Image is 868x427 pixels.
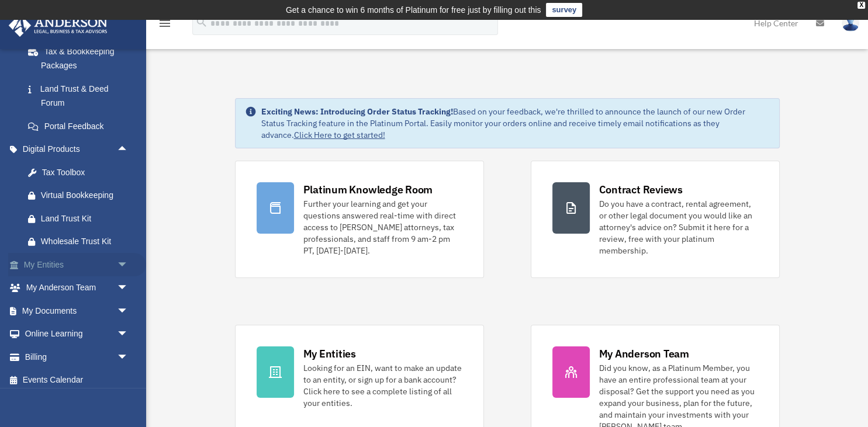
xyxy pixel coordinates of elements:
[8,299,146,322] a: My Documentsarrow_drop_down
[8,369,146,392] a: Events Calendar
[857,2,865,9] div: close
[261,106,770,141] div: Based on your feedback, we're thrilled to announce the launch of our new Order Status Tracking fe...
[16,161,146,184] a: Tax Toolbox
[158,16,172,30] i: menu
[16,77,146,114] a: Land Trust & Deed Forum
[117,276,140,300] span: arrow_drop_down
[8,276,146,300] a: My Anderson Teamarrow_drop_down
[303,182,433,197] div: Platinum Knowledge Room
[117,299,140,323] span: arrow_drop_down
[8,138,146,161] a: Digital Productsarrow_drop_up
[16,40,146,77] a: Tax & Bookkeeping Packages
[599,346,689,361] div: My Anderson Team
[599,182,683,197] div: Contract Reviews
[286,3,541,17] div: Get a chance to win 6 months of Platinum for free just by filling out this
[158,20,172,30] a: menu
[303,362,462,409] div: Looking for an EIN, want to make an update to an entity, or sign up for a bank account? Click her...
[531,161,780,278] a: Contract Reviews Do you have a contract, rental agreement, or other legal document you would like...
[303,198,462,256] div: Further your learning and get your questions answered real-time with direct access to [PERSON_NAM...
[117,253,140,277] span: arrow_drop_down
[16,207,146,230] a: Land Trust Kit
[16,230,146,254] a: Wholesale Trust Kit
[16,114,146,138] a: Portal Feedback
[16,184,146,207] a: Virtual Bookkeeping
[117,322,140,346] span: arrow_drop_down
[41,165,132,180] div: Tax Toolbox
[195,16,208,29] i: search
[41,234,132,249] div: Wholesale Trust Kit
[8,345,146,369] a: Billingarrow_drop_down
[261,106,453,117] strong: Exciting News: Introducing Order Status Tracking!
[8,322,146,346] a: Online Learningarrow_drop_down
[842,15,859,32] img: User Pic
[8,253,146,276] a: My Entitiesarrow_drop_down
[546,3,582,17] a: survey
[235,161,484,278] a: Platinum Knowledge Room Further your learning and get your questions answered real-time with dire...
[303,346,356,361] div: My Entities
[41,211,132,226] div: Land Trust Kit
[599,198,758,256] div: Do you have a contract, rental agreement, or other legal document you would like an attorney's ad...
[41,188,132,203] div: Virtual Bookkeeping
[117,345,140,369] span: arrow_drop_down
[5,14,111,37] img: Anderson Advisors Platinum Portal
[294,130,385,140] a: Click Here to get started!
[117,138,140,162] span: arrow_drop_up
